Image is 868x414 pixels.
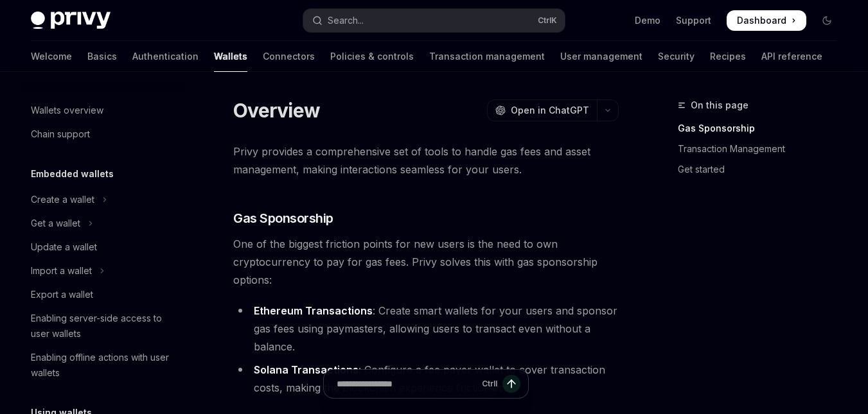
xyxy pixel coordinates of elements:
span: Dashboard [737,14,786,27]
div: Get a wallet [31,216,80,231]
div: Enabling offline actions with user wallets [31,350,177,381]
div: Enabling server-side access to user wallets [31,311,177,341]
a: Gas Sponsorship [678,118,847,139]
button: Toggle Import a wallet section [21,259,185,282]
button: Toggle dark mode [817,10,837,31]
span: Gas Sponsorship [233,209,333,227]
a: Transaction Management [678,139,847,159]
a: Wallets [214,41,247,72]
button: Toggle Get a wallet section [21,212,185,235]
a: Security [658,41,695,72]
div: Update a wallet [31,239,97,255]
h5: Embedded wallets [31,166,114,182]
a: Enabling server-side access to user wallets [21,307,185,345]
a: Support [676,14,711,27]
div: Chain support [31,126,90,142]
button: Send message [502,375,520,393]
a: Connectors [263,41,315,72]
a: Wallets overview [21,99,185,122]
span: On this page [691,98,748,113]
a: Welcome [31,41,72,72]
a: Basics [87,41,117,72]
img: dark logo [31,12,111,30]
div: Search... [328,13,364,28]
h1: Overview [233,99,320,122]
a: Get started [678,159,847,180]
a: Demo [635,14,660,27]
div: Export a wallet [31,287,93,302]
button: Open in ChatGPT [487,99,597,121]
div: Create a wallet [31,192,94,207]
a: Policies & controls [330,41,414,72]
button: Open search [303,9,565,32]
input: Ask a question... [337,370,477,398]
button: Toggle Create a wallet section [21,188,185,211]
div: Import a wallet [31,263,92,279]
li: : Create smart wallets for your users and sponsor gas fees using paymasters, allowing users to tr... [233,302,619,356]
a: Enabling offline actions with user wallets [21,346,185,384]
span: Privy provides a comprehensive set of tools to handle gas fees and asset management, making inter... [233,142,619,178]
a: Recipes [710,41,746,72]
a: Transaction management [429,41,545,72]
a: Authentication [132,41,199,72]
li: : Configure a fee payer wallet to cover transaction costs, making the blockchain experience frict... [233,361,619,397]
a: Update a wallet [21,236,185,259]
strong: Ethereum Transactions [254,304,373,317]
span: Open in ChatGPT [511,104,589,117]
a: Dashboard [727,10,806,31]
a: Chain support [21,123,185,146]
strong: Solana Transactions [254,363,359,376]
span: Ctrl K [538,15,557,26]
span: One of the biggest friction points for new users is the need to own cryptocurrency to pay for gas... [233,235,619,289]
a: Export a wallet [21,283,185,306]
a: User management [560,41,642,72]
a: API reference [761,41,822,72]
div: Wallets overview [31,103,103,118]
